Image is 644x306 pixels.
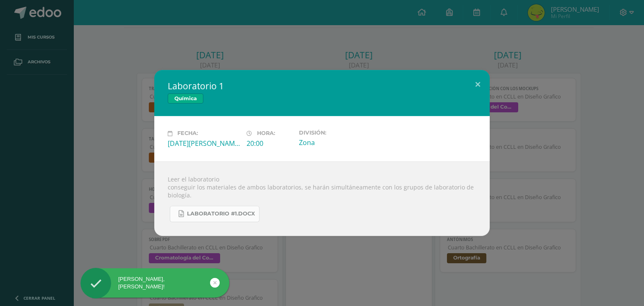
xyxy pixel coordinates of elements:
[170,206,260,222] a: Laboratorio #1.docx
[299,138,371,147] div: Zona
[168,139,240,148] div: [DATE][PERSON_NAME]
[154,161,490,236] div: Leer el laboratorio conseguir los materiales de ambos laboratorios, se harán simultáneamente con ...
[466,70,490,99] button: Close (Esc)
[168,80,476,92] h2: Laboratorio 1
[299,130,371,136] label: División:
[247,139,292,148] div: 20:00
[257,130,275,137] span: Hora:
[80,275,229,290] div: [PERSON_NAME], [PERSON_NAME]!
[177,130,198,137] span: Fecha:
[168,93,203,104] span: Química
[187,210,255,217] span: Laboratorio #1.docx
